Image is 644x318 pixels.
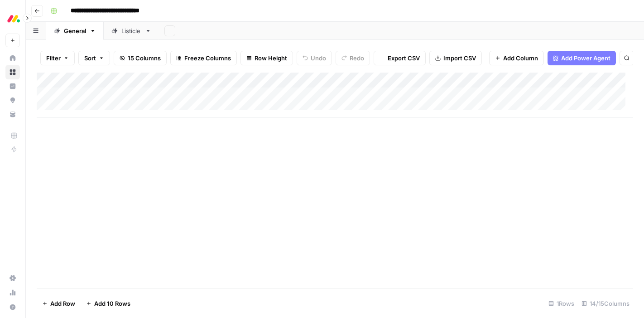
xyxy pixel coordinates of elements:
button: Export CSV [374,51,426,65]
span: Export CSV [388,54,420,63]
button: Add 10 Rows [81,296,136,311]
div: 14/15 Columns [578,296,633,311]
button: Workspace: Monday.com [5,7,20,30]
button: Add Row [37,296,81,311]
a: Usage [5,285,20,300]
button: Add Column [489,51,544,65]
button: Filter [40,51,75,65]
button: Sort [78,51,110,65]
button: Row Height [240,51,293,65]
a: Settings [5,271,20,285]
span: 15 Columns [128,54,161,63]
img: Monday.com Logo [5,10,22,27]
a: General [46,22,104,40]
div: Listicle [121,26,141,35]
button: Add Power Agent [548,51,616,65]
span: Freeze Columns [184,54,231,63]
span: Add 10 Rows [94,299,130,308]
span: Import CSV [443,54,476,63]
button: Help + Support [5,300,20,314]
a: Home [5,51,20,65]
a: Insights [5,79,20,93]
div: 1 Rows [545,296,578,311]
button: Undo [297,51,332,65]
span: Add Power Agent [561,54,610,63]
span: Sort [84,54,96,63]
button: Freeze Columns [170,51,237,65]
button: 15 Columns [114,51,167,65]
button: Import CSV [429,51,482,65]
span: Add Row [50,299,75,308]
a: Opportunities [5,93,20,108]
button: Redo [336,51,370,65]
span: Filter [46,54,61,63]
span: Undo [311,54,326,63]
a: Listicle [104,22,159,40]
span: Row Height [255,54,287,63]
a: Your Data [5,107,20,122]
span: Add Column [503,54,538,63]
span: Redo [350,54,364,63]
div: General [64,26,86,35]
a: Browse [5,65,20,79]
